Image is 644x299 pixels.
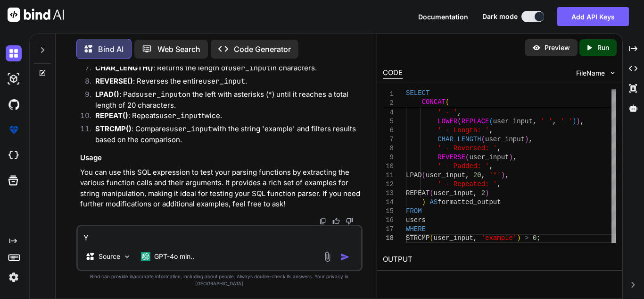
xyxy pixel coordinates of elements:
strong: REVERSE() [95,77,133,85]
img: settings [6,269,22,285]
span: ) [525,136,528,143]
p: Bind can provide inaccurate information, including about people. Always double-check its answers.... [76,273,363,287]
p: Bind AI [98,43,124,55]
span: CHAR_LENGTH [438,136,481,143]
strong: STRCMP() [95,124,132,133]
strong: LPAD() [95,90,119,99]
span: ; [537,234,540,242]
span: user_input [426,171,465,179]
span: , [580,118,584,125]
span: TRIM [462,100,478,107]
span: WHERE [406,225,426,233]
span: ) [509,154,512,161]
img: chevron down [609,69,617,77]
img: premium [6,122,22,138]
span: user_input [521,100,561,107]
div: 8 [383,144,394,153]
p: Source [99,252,120,261]
span: ( [457,100,461,107]
span: user_input [434,189,473,197]
span: users [406,216,426,224]
div: 4 [383,108,394,117]
span: ) [501,171,505,179]
p: Run [597,43,609,52]
strong: CHAR_LENGTH() [95,63,153,72]
p: GPT-4o min.. [154,252,194,261]
img: cloudideIcon [6,147,22,163]
span: 2 [383,99,394,108]
span: , [473,189,477,197]
span: formatted_output [438,198,501,206]
img: copy [319,217,327,225]
code: user_input [159,111,202,120]
span: Documentation [418,13,468,21]
div: 6 [383,126,394,135]
span: , [561,100,564,107]
img: darkAi-studio [6,71,22,87]
img: githubDark [6,96,22,112]
span: SUBSTRING [481,100,517,107]
p: Web Search [157,43,200,55]
span: , [528,136,532,143]
div: 9 [383,153,394,162]
span: ) [485,189,489,197]
img: Pick Models [123,253,131,261]
span: 20 [473,171,481,179]
span: , [553,118,556,125]
code: user_input [140,90,182,99]
img: GPT-4o mini [141,252,150,261]
button: Documentation [418,12,468,22]
p: Preview [545,43,570,52]
span: ( [489,118,493,125]
span: , [600,100,604,107]
span: STRCMP [406,234,429,242]
span: user_input [469,154,509,161]
span: , [473,234,477,242]
span: ' - Reversed: ' [438,145,497,152]
img: darkChat [6,45,22,61]
span: ' - Repeated: ' [438,180,497,188]
span: , [489,127,493,134]
li: : Compares with the string 'example' and filters results based on the comparison. [88,124,361,145]
img: like [332,217,340,225]
img: icon [340,252,350,262]
div: 13 [383,189,394,198]
span: , [489,162,493,170]
button: Add API Keys [557,7,629,26]
div: 16 [383,216,394,225]
span: ( [465,154,469,161]
div: 7 [383,135,394,144]
span: ) [572,118,576,125]
span: ( [429,234,433,242]
p: You can use this SQL expression to test your parsing functions by extracting the various function... [80,167,361,210]
h3: Usage [80,153,361,163]
span: ( [457,118,461,125]
li: : Returns the length of in characters. [88,63,361,76]
span: REVERSE [438,154,465,161]
span: FileName [576,68,605,78]
img: Bind AI [8,8,64,22]
div: 15 [383,207,394,216]
span: user_input [485,136,525,143]
span: 0 [533,234,537,242]
div: CODE [383,68,403,79]
img: dislike [346,217,353,225]
span: , [513,154,517,161]
span: LOWER [438,118,457,125]
span: ' - Length: ' [438,127,489,134]
div: 14 [383,198,394,207]
span: 1 [569,100,572,107]
span: , [457,109,461,116]
span: SELECT [406,89,429,97]
span: user_input [493,118,533,125]
span: > [525,234,528,242]
span: ) [517,234,520,242]
span: LPAD [406,171,422,179]
span: AS [429,198,438,206]
span: 2 [481,189,485,197]
div: 17 [383,225,394,234]
span: , [505,171,509,179]
span: ) [576,118,580,125]
code: user_input [228,63,271,73]
span: ' ' [541,118,553,125]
